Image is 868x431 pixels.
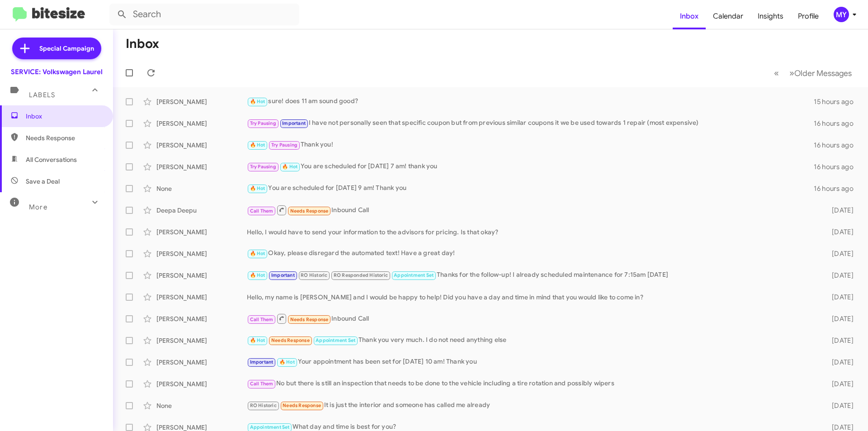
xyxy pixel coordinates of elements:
[784,64,857,82] button: Next
[706,3,750,29] a: Calendar
[29,203,47,211] span: More
[814,184,861,193] div: 16 hours ago
[247,118,814,128] div: I have not personally seen that specific coupon but from previous similar coupons it we be used t...
[247,183,814,194] div: You are scheduled for [DATE] 9 am! Thank you
[814,141,861,150] div: 16 hours ago
[247,293,817,302] div: Hello, my name is [PERSON_NAME] and I would be happy to help! Did you have a day and time in mind...
[12,38,101,59] a: Special Campaign
[156,293,247,302] div: [PERSON_NAME]
[334,272,388,278] span: RO Responded Historic
[247,248,817,259] div: Okay, please disregard the automated text! Have a great day!
[247,204,817,216] div: Inbound Call
[247,335,817,346] div: Thank you very much. I do not need anything else
[109,4,299,25] input: Search
[271,337,310,343] span: Needs Response
[673,3,706,29] a: Inbox
[791,3,826,29] a: Profile
[247,140,814,150] div: Thank you!
[247,161,814,172] div: You are scheduled for [DATE] 7 am! thank you
[156,184,247,193] div: None
[814,162,861,171] div: 16 hours ago
[279,359,295,365] span: 🔥 Hot
[250,381,274,387] span: Call Them
[250,120,276,126] span: Try Pausing
[817,336,861,345] div: [DATE]
[769,64,857,82] nav: Page navigation example
[156,358,247,367] div: [PERSON_NAME]
[250,424,290,430] span: Appointment Set
[156,141,247,150] div: [PERSON_NAME]
[156,162,247,171] div: [PERSON_NAME]
[250,317,274,322] span: Call Them
[126,37,159,51] h1: Inbox
[247,379,817,389] div: No but there is still an inspection that needs to be done to the vehicle including a tire rotatio...
[156,336,247,345] div: [PERSON_NAME]
[290,317,329,322] span: Needs Response
[247,400,817,411] div: It is just the interior and someone has called me already
[750,3,791,29] a: Insights
[250,185,265,191] span: 🔥 Hot
[156,119,247,128] div: [PERSON_NAME]
[250,272,265,278] span: 🔥 Hot
[156,97,247,106] div: [PERSON_NAME]
[817,227,861,237] div: [DATE]
[250,403,277,408] span: RO Historic
[250,99,265,104] span: 🔥 Hot
[247,357,817,367] div: Your appointment has been set for [DATE] 10 am! Thank you
[817,271,861,280] div: [DATE]
[247,227,817,237] div: Hello, I would have to send your information to the advisors for pricing. Is that okay?
[39,44,94,53] span: Special Campaign
[156,314,247,323] div: [PERSON_NAME]
[817,293,861,302] div: [DATE]
[817,401,861,410] div: [DATE]
[817,249,861,258] div: [DATE]
[817,206,861,215] div: [DATE]
[817,314,861,323] div: [DATE]
[769,64,784,82] button: Previous
[156,227,247,237] div: [PERSON_NAME]
[826,7,858,22] button: MY
[282,120,306,126] span: Important
[250,359,274,365] span: Important
[814,119,861,128] div: 16 hours ago
[156,249,247,258] div: [PERSON_NAME]
[394,272,434,278] span: Appointment Set
[26,133,103,142] span: Needs Response
[247,96,814,107] div: sure! does 11 am sound good?
[794,68,852,78] span: Older Messages
[301,272,327,278] span: RO Historic
[11,67,103,76] div: SERVICE: Volkswagen Laurel
[250,337,265,343] span: 🔥 Hot
[26,177,60,186] span: Save a Deal
[26,155,77,164] span: All Conversations
[156,401,247,410] div: None
[817,379,861,388] div: [DATE]
[247,313,817,324] div: Inbound Call
[834,7,849,22] div: MY
[26,112,103,121] span: Inbox
[290,208,329,214] span: Needs Response
[247,270,817,280] div: Thanks for the follow-up! I already scheduled maintenance for 7:15am [DATE]
[156,206,247,215] div: Deepa Deepu
[29,91,55,99] span: Labels
[250,208,274,214] span: Call Them
[271,272,295,278] span: Important
[250,251,265,256] span: 🔥 Hot
[774,67,779,79] span: «
[789,67,794,79] span: »
[156,379,247,388] div: [PERSON_NAME]
[156,271,247,280] div: [PERSON_NAME]
[817,358,861,367] div: [DATE]
[316,337,355,343] span: Appointment Set
[814,97,861,106] div: 15 hours ago
[283,403,321,408] span: Needs Response
[271,142,297,148] span: Try Pausing
[282,164,297,170] span: 🔥 Hot
[250,164,276,170] span: Try Pausing
[250,142,265,148] span: 🔥 Hot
